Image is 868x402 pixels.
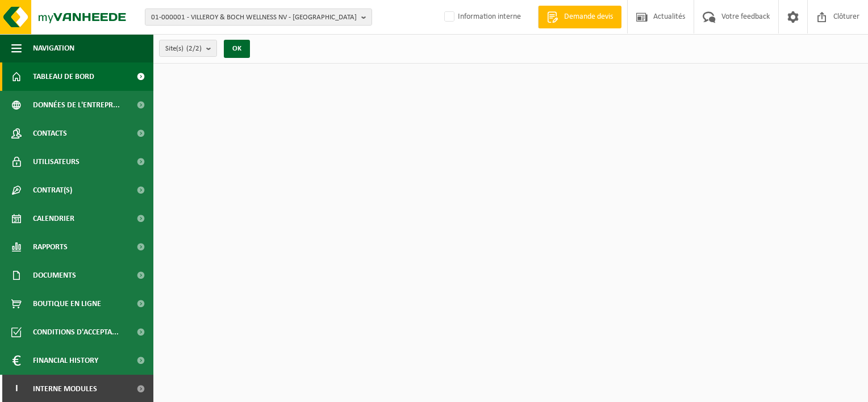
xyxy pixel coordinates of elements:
[33,62,94,91] span: Tableau de bord
[33,261,76,290] span: Documents
[33,34,74,62] span: Navigation
[33,346,98,375] span: Financial History
[33,91,120,119] span: Données de l'entrepr...
[33,290,101,318] span: Boutique en ligne
[442,9,521,26] label: Information interne
[538,6,621,28] a: Demande devis
[33,204,74,233] span: Calendrier
[33,233,68,261] span: Rapports
[561,11,616,23] span: Demande devis
[224,40,250,58] button: OK
[33,148,80,176] span: Utilisateurs
[145,9,372,26] button: 01-000001 - VILLEROY & BOCH WELLNESS NV - [GEOGRAPHIC_DATA]
[159,40,217,57] button: Site(s)(2/2)
[33,176,72,204] span: Contrat(s)
[165,40,202,57] span: Site(s)
[33,119,67,148] span: Contacts
[33,318,119,346] span: Conditions d'accepta...
[186,45,202,52] count: (2/2)
[151,9,357,26] span: 01-000001 - VILLEROY & BOCH WELLNESS NV - [GEOGRAPHIC_DATA]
